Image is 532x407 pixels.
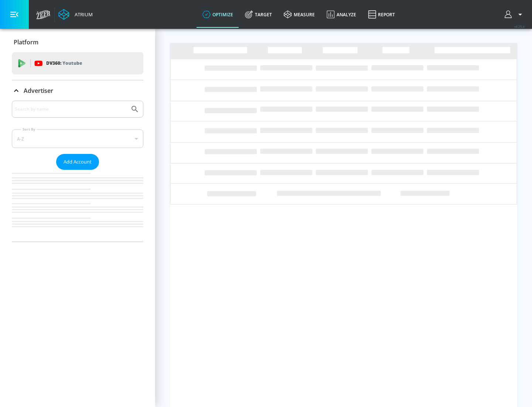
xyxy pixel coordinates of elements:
div: A-Z [12,129,143,148]
button: Add Account [56,154,99,170]
div: Advertiser [12,80,143,101]
p: Advertiser [24,87,53,95]
div: Platform [12,32,143,53]
nav: list of Advertiser [12,170,143,242]
div: DV360: Youtube [12,52,143,74]
p: Youtube [62,59,82,67]
a: Atrium [58,9,93,20]
span: Add Account [64,158,92,166]
a: optimize [197,1,239,28]
div: Atrium [72,11,93,18]
a: Report [362,1,401,28]
a: measure [278,1,321,28]
div: Advertiser [12,101,143,242]
a: Analyze [321,1,362,28]
p: DV360: [46,59,82,67]
p: Platform [14,38,38,46]
a: Target [239,1,278,28]
span: v 4.25.4 [514,24,525,28]
label: Sort By [21,127,37,132]
input: Search by name [15,104,127,114]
